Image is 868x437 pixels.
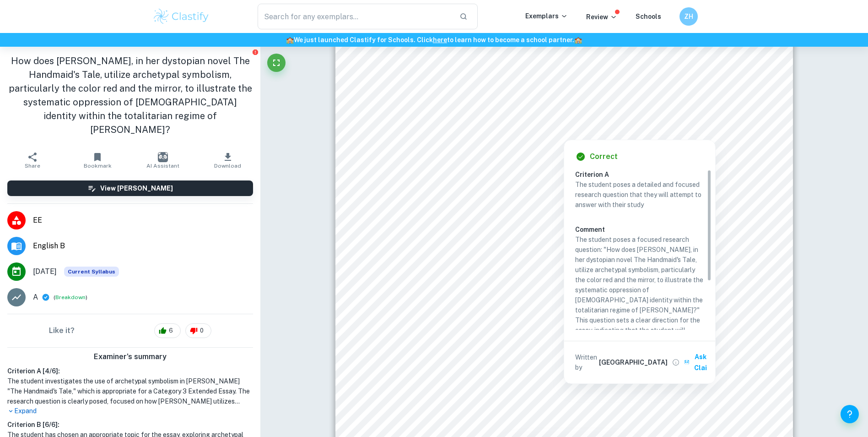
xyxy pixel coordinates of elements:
p: Written by [575,352,597,372]
h6: View [PERSON_NAME] [100,183,173,193]
span: EE [33,215,253,226]
span: [DATE] [33,266,57,277]
span: , [722,84,725,95]
img: Clastify logo [152,7,210,26]
button: AI Assistant [130,147,195,173]
h6: Criterion A [575,169,712,180]
span: The Handmaid's Tale [630,84,717,95]
span: regime of [PERSON_NAME]? [525,127,652,137]
button: View [PERSON_NAME] [7,180,253,196]
span: Share [25,163,40,169]
h6: Criterion B [ 6 / 6 ]: [7,420,253,430]
span: AI Assistant [146,163,179,169]
span: Download [214,163,241,169]
button: Report issue [252,49,259,55]
span: English B [33,240,253,251]
h6: ZH [683,11,694,22]
span: ( ) [54,293,87,302]
span: Word count: [523,184,577,194]
p: The student poses a detailed and focused research question that they will attempt to answer with ... [575,180,704,210]
h6: Like it? [49,325,75,336]
span: Bookmark [84,163,112,169]
button: Download [195,147,260,173]
button: Help and Feedback [841,405,859,423]
span: 🏫 [574,36,582,44]
img: AI Assistant [158,152,168,162]
h6: [GEOGRAPHIC_DATA] [599,357,668,367]
span: 6 [164,326,178,335]
span: Subject: [467,155,503,166]
h6: Examiner's summary [4,351,257,362]
span: How does [PERSON_NAME], in her dystopian novel [404,84,624,95]
div: 6 [154,323,181,338]
p: Expand [7,406,253,416]
input: Search for any exemplars... [258,4,453,29]
a: here [433,36,447,44]
span: 🏫 [286,36,294,44]
div: 0 [185,323,211,338]
h6: We just launched Clastify for Schools. Click to learn how to become a school partner. [2,35,866,45]
span: illustrate the systematic oppression of [DEMOGRAPHIC_DATA] identity within the totalitarian [401,113,779,123]
h6: Correct [590,151,618,162]
h1: The student investigates the use of archetypal symbolism in [PERSON_NAME] "The Handmaid's Tale," ... [7,376,253,406]
span: 0 [195,326,209,335]
h1: How does [PERSON_NAME], in her dystopian novel The Handmaid's Tale, utilize archetypal symbolism,... [7,54,253,137]
p: The student poses a focused research question: "How does [PERSON_NAME], in her dystopian novel Th... [575,235,704,396]
p: A [33,292,38,303]
button: Ask Clai [682,349,712,376]
span: Research question: [520,55,605,66]
a: Schools [636,13,661,20]
button: Fullscreen [267,54,286,72]
h6: Comment [575,224,704,235]
img: clai.svg [684,360,689,365]
button: Bookmark [65,147,130,173]
h6: Criterion A [ 4 / 6 ]: [7,366,253,376]
div: This exemplar is based on the current syllabus. Feel free to refer to it for inspiration/ideas wh... [64,267,119,277]
p: Exemplars [525,11,568,21]
button: View full profile [669,356,682,369]
button: ZH [679,7,698,26]
button: Breakdown [55,293,86,301]
span: Current Syllabus [64,267,119,277]
p: Review [586,12,617,22]
span: English B (Category 3 3 Literature) [508,155,658,166]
